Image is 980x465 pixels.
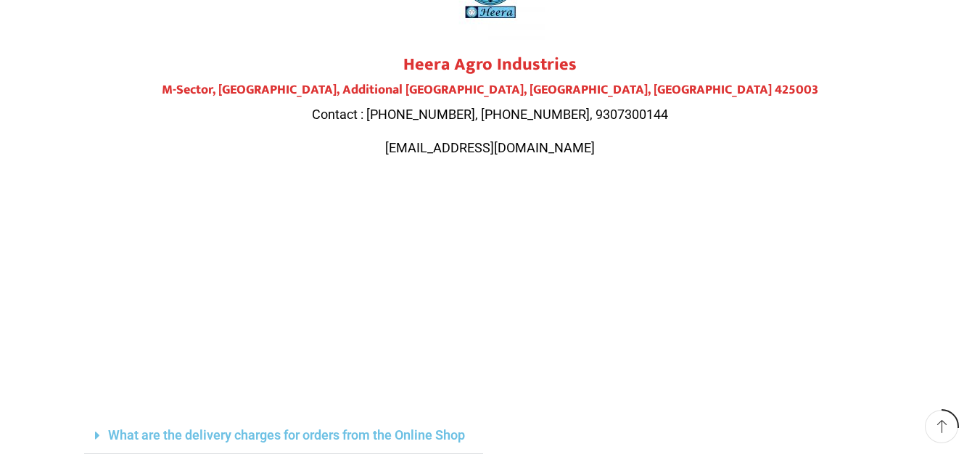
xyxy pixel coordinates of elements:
[84,186,897,403] iframe: Plot No.119, M-Sector, Patil Nagar, MIDC, Jalgaon, Maharashtra 425003
[312,107,668,122] span: Contact : [PHONE_NUMBER], [PHONE_NUMBER], 9307300144
[108,427,465,443] a: What are the delivery charges for orders from the Online Shop
[84,83,897,99] h4: M-Sector, [GEOGRAPHIC_DATA], Additional [GEOGRAPHIC_DATA], [GEOGRAPHIC_DATA], [GEOGRAPHIC_DATA] 4...
[84,418,483,454] div: What are the delivery charges for orders from the Online Shop
[385,140,595,155] span: [EMAIL_ADDRESS][DOMAIN_NAME]
[403,50,577,79] strong: Heera Agro Industries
